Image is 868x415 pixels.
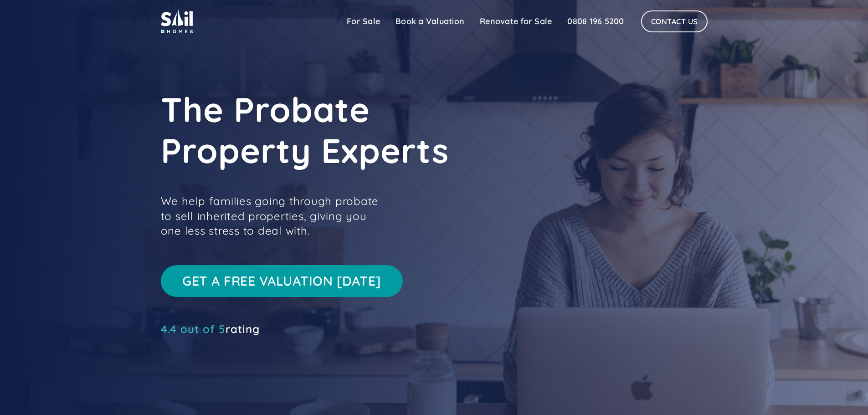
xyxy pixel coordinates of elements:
[161,338,298,349] iframe: Customer reviews powered by Trustpilot
[161,322,226,336] span: 4.4 out of 5
[560,12,632,31] a: 0808 196 5200
[161,194,389,238] p: We help families going through probate to sell inherited properties, giving you one less stress t...
[161,9,193,33] img: sail home logo
[161,89,571,171] h1: The Probate Property Experts
[388,12,472,31] a: Book a Valuation
[161,265,403,297] a: Get a free valuation [DATE]
[339,12,388,31] a: For Sale
[472,12,560,31] a: Renovate for Sale
[161,324,260,333] a: 4.4 out of 5rating
[641,10,708,32] a: Contact Us
[161,324,260,333] div: rating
